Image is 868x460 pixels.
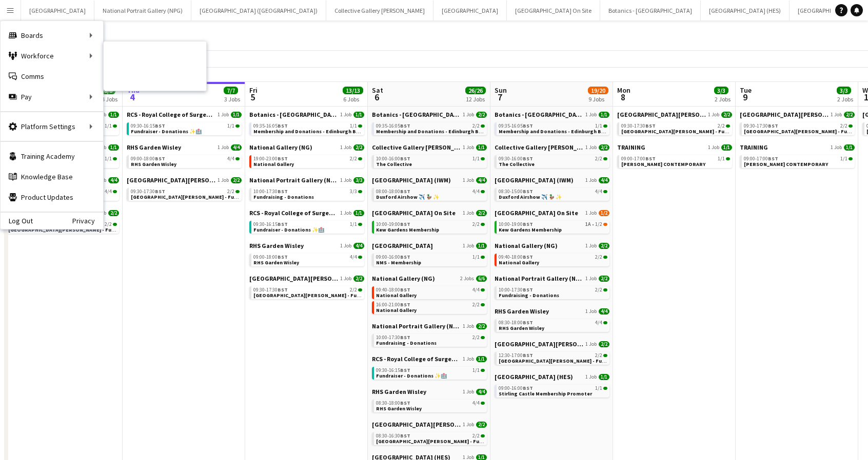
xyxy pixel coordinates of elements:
div: Botanics - [GEOGRAPHIC_DATA]1 Job1/109:35-16:05BST1/1Membership and Donations - Edinburgh Botanics [249,111,364,143]
span: 1/1 [105,123,112,129]
span: 4/4 [595,320,602,325]
span: 1/2 [595,222,602,227]
span: 3/3 [350,189,357,194]
span: 1 Job [708,112,719,118]
div: RCS - Royal College of Surgeons1 Job1/109:30-16:15BST1/1Fundraiser - Donations ✨🏥 [249,209,364,242]
a: 16:00-21:00BST2/2National Gallery [376,301,485,313]
span: BST [523,319,533,326]
span: 1/1 [595,123,602,129]
a: Training Academy [1,146,103,166]
span: BST [645,155,656,162]
span: National Portrait Gallery (NPG) [495,275,583,282]
span: BST [278,221,288,227]
span: Fundraiser - Donations ✨🏥 [131,128,202,135]
span: 4/4 [227,156,234,161]
span: 1 Job [585,308,597,315]
span: St Giles Cathedral - Fundraising [8,226,135,233]
span: Imperial War Museum (IWM) [495,176,574,184]
div: [GEOGRAPHIC_DATA] On Site1 Job1/210:00-19:00BST1A•1/2Kew Gardens Membership [495,209,609,242]
span: 2/2 [353,144,364,151]
button: [GEOGRAPHIC_DATA] On Site [507,1,600,20]
span: 2/2 [350,287,357,292]
a: 09:30-17:30BST2/2[GEOGRAPHIC_DATA][PERSON_NAME] - Fundraising [253,286,362,298]
span: 2/2 [476,112,487,118]
div: [GEOGRAPHIC_DATA][PERSON_NAME]1 Job2/209:30-17:30BST2/2[GEOGRAPHIC_DATA][PERSON_NAME] - Fundraising [127,176,242,203]
span: Botanics - Edinburgh [372,111,461,118]
span: BST [400,122,410,129]
div: RHS Garden Wisley1 Job4/408:30-18:00BST4/4RHS Garden Wisley [495,307,609,340]
span: Collective Gallery Calton Hill [372,143,461,151]
span: 09:30-16:15 [131,123,165,129]
a: [GEOGRAPHIC_DATA][PERSON_NAME]1 Job2/2 [740,111,855,118]
span: 09:00-17:00 [744,156,778,161]
span: National Gallery [376,292,417,299]
span: St Giles Cathedral - Fundraising [253,292,380,299]
span: 09:30-16:15 [253,222,288,227]
span: 19:00-23:00 [253,156,288,161]
span: 2/2 [227,189,234,194]
div: RHS Garden Wisley1 Job4/409:00-18:00BST4/4RHS Garden Wisley [249,242,364,275]
span: Duxford Airshow ✈️ 🦆 ✨ [499,194,562,200]
span: 3/3 [353,177,364,183]
a: RHS Garden Wisley1 Job4/4 [249,242,364,249]
span: NMS National Museum of Scotland [372,242,433,249]
span: 09:00-18:00 [253,255,288,260]
a: 08:00-18:00BST4/4Duxford Airshow ✈️ 🦆 ✨ [376,188,485,200]
div: TRAINING1 Job1/109:00-17:00BST1/1[PERSON_NAME] CONTEMPORARY [740,143,855,170]
span: Fundraising - Donations [499,292,559,299]
div: Botanics - [GEOGRAPHIC_DATA]1 Job2/209:35-16:05BST2/2Membership and Donations - Edinburgh Botanics [372,111,487,143]
span: BST [523,286,533,293]
span: RHS Garden Wisley [495,307,549,315]
span: 1/1 [476,144,487,151]
a: 09:30-17:30BST2/2[GEOGRAPHIC_DATA][PERSON_NAME] - Fundraising [744,122,853,134]
a: 09:40-18:00BST4/4National Gallery [376,286,485,298]
span: Kew Gardens Membership [499,226,562,233]
a: Botanics - [GEOGRAPHIC_DATA]1 Job1/1 [495,111,609,118]
span: TRAINING [617,143,645,151]
span: National Gallery [376,307,417,313]
span: RHS Garden Wisley [127,143,181,151]
div: National Gallery (NG)1 Job2/219:00-23:00BST2/2National Gallery [249,143,364,176]
span: St Giles Cathedral Edinburgh [740,111,828,118]
span: 09:35-16:05 [253,123,288,129]
button: National Portrait Gallery (NPG) [94,1,191,20]
a: 09:00-17:00BST1/1[PERSON_NAME] CONTEMPORARY [621,155,730,167]
span: 1 Job [463,323,474,329]
a: RHS Garden Wisley1 Job4/4 [127,143,242,151]
span: 1/1 [721,144,732,151]
span: Membership and Donations - Edinburgh Botanics [499,128,620,135]
a: Knowledge Base [1,166,103,187]
span: BST [768,155,778,162]
a: My Workforce [104,46,206,66]
span: 1/1 [231,112,242,118]
span: 2 Jobs [460,276,474,282]
span: 1 Job [340,144,351,151]
span: 09:00-18:00 [131,156,165,161]
span: BST [523,122,533,129]
a: [GEOGRAPHIC_DATA] (IWM)1 Job4/4 [372,176,487,184]
span: 2/2 [718,123,725,129]
span: 1 Job [831,112,842,118]
span: 4/4 [105,189,112,194]
span: BST [400,301,410,308]
span: Kew Gardens On Site [372,209,456,217]
span: 09:35-16:05 [376,123,410,129]
a: Collective Gallery [PERSON_NAME]1 Job1/1 [372,143,487,151]
span: BST [400,188,410,195]
span: 2/2 [595,255,602,260]
a: 09:00-18:00BST4/4RHS Garden Wisley [131,155,240,167]
span: 1 Job [340,210,351,216]
button: [GEOGRAPHIC_DATA] (HES) [701,1,790,20]
a: [GEOGRAPHIC_DATA] (IWM)1 Job4/4 [495,176,609,184]
span: BST [278,286,288,293]
span: 1/1 [227,123,234,129]
span: BST [155,188,165,195]
a: 10:00-16:00BST1/1The Collective [376,155,485,167]
div: National Portrait Gallery (NPG)1 Job3/310:00-17:30BST3/3Fundraising - Donations [249,176,364,209]
span: 2/2 [105,222,112,227]
span: BST [278,188,288,195]
span: 1/2 [599,210,609,216]
span: 4/4 [595,189,602,194]
button: Collective Gallery [PERSON_NAME] [326,1,433,20]
span: TURNER CONTEMPORARY [621,161,705,168]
